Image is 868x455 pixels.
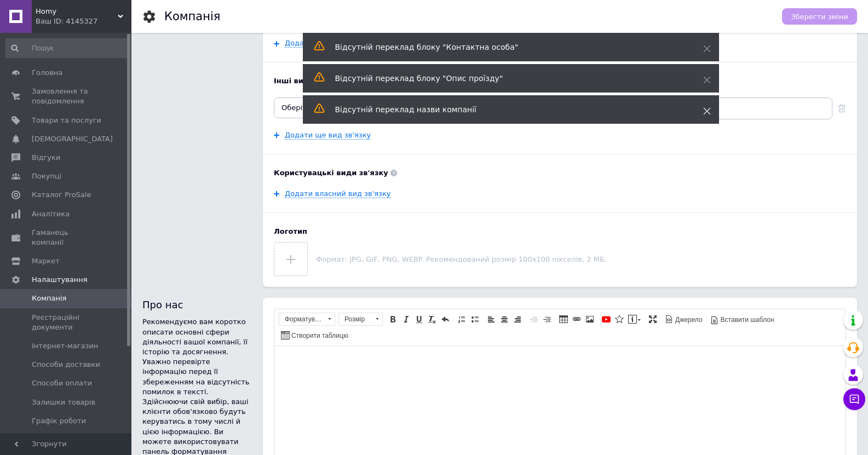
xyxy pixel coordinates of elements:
[285,39,361,48] a: Додати ще телефон
[32,293,66,303] span: Компанія
[32,209,70,219] span: Аналітика
[335,42,676,53] div: Відсутній переклад блоку "Контактна особа"
[285,189,391,198] a: Додати власний вид зв'язку
[290,331,348,341] span: Створити таблицю
[32,360,100,370] span: Способи доставки
[5,38,129,58] input: Пошук
[557,313,570,325] a: Таблиця
[36,16,131,26] div: Ваш ID: 4145327
[274,227,846,237] b: Логотип
[335,73,676,84] div: Відсутнiй переклад блоку "Опис проїзду"
[32,378,92,388] span: Способи оплати
[32,190,91,200] span: Каталог ProSale
[613,313,625,325] a: Вставити іконку
[32,116,101,125] span: Товари та послуги
[274,76,846,86] b: Інші види зв'язку
[511,313,524,325] a: По правому краю
[400,313,412,325] a: Курсив (Ctrl+I)
[843,388,865,410] button: Чат з покупцем
[32,153,60,163] span: Відгуки
[316,255,846,263] p: Формат: JPG, GIF, PNG, WEBP. Рекомендований розмір 100х100 пікселів, 2 МБ.
[719,315,774,325] span: Вставити шаблон
[32,313,101,332] span: Реєстраційні документи
[32,256,60,266] span: Маркет
[339,313,372,325] span: Розмір
[32,416,86,426] span: Графік роботи
[279,313,335,326] a: Форматування
[387,313,399,325] a: Жирний (Ctrl+B)
[647,313,659,325] a: Максимізувати
[279,329,350,341] a: Створити таблицю
[528,313,540,325] a: Зменшити відступ
[571,313,583,325] a: Вставити/Редагувати посилання (Ctrl+L)
[32,171,61,181] span: Покупці
[439,313,451,325] a: Повернути (Ctrl+Z)
[674,315,703,325] span: Джерело
[541,313,553,325] a: Збільшити відступ
[32,228,101,247] span: Гаманець компанії
[32,341,98,351] span: Інтернет-магазин
[600,313,612,325] a: Додати відео з YouTube
[338,313,383,326] a: Розмір
[285,131,371,140] a: Додати ще вид зв'язку
[32,275,88,285] span: Налаштування
[32,134,113,144] span: [DEMOGRAPHIC_DATA]
[279,313,324,325] span: Форматування
[164,10,220,23] h1: Компанія
[663,313,704,325] a: Джерело
[584,313,596,325] a: Зображення
[281,103,347,112] span: Оберіть зі списку
[456,313,468,325] a: Вставити/видалити нумерований список
[498,313,510,325] a: По центру
[32,68,62,78] span: Головна
[413,313,425,325] a: Підкреслений (Ctrl+U)
[32,87,101,106] span: Замовлення та повідомлення
[426,313,438,325] a: Видалити форматування
[32,398,95,407] span: Залишки товарів
[36,7,118,16] span: Homy
[335,104,676,115] div: Відсутнiй переклад назви компанії
[274,168,846,178] b: Користувацькі види зв'язку
[469,313,481,325] a: Вставити/видалити маркований список
[485,313,497,325] a: По лівому краю
[142,298,252,312] div: Про нас
[626,313,642,325] a: Вставити повідомлення
[709,313,776,325] a: Вставити шаблон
